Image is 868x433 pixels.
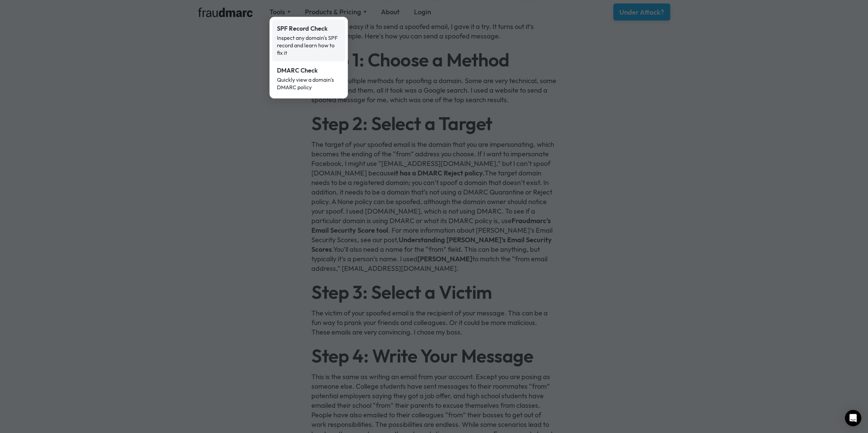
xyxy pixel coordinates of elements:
div: SPF Record Check [277,24,340,33]
div: Inspect any domain's SPF record and learn how to fix it [277,34,340,57]
div: Open Intercom Messenger [845,410,861,426]
div: Quickly view a domain's DMARC policy [277,76,340,91]
a: SPF Record CheckInspect any domain's SPF record and learn how to fix it [272,19,345,61]
nav: Tools [269,17,348,98]
div: DMARC Check [277,66,340,75]
a: DMARC CheckQuickly view a domain's DMARC policy [272,61,345,96]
